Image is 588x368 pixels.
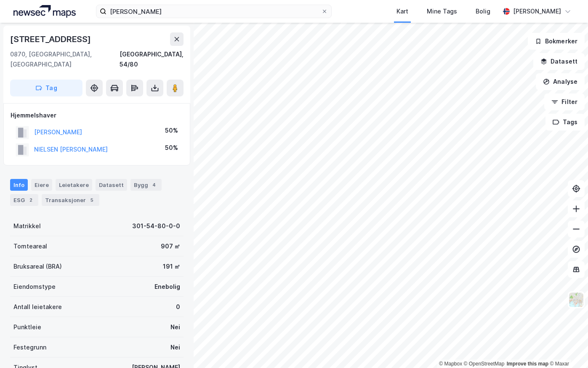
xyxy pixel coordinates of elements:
[96,179,127,191] div: Datasett
[170,322,180,332] div: Nei
[56,179,92,191] div: Leietakere
[106,5,321,18] input: Søk på adresse, matrikkel, gårdeiere, leietakere eller personer
[10,32,93,46] div: [STREET_ADDRESS]
[464,361,505,367] a: OpenStreetMap
[31,179,52,191] div: Eiere
[13,342,46,352] div: Festegrunn
[13,5,76,18] img: logo.a4113a55bc3d86da70a041830d287a7e.svg
[10,49,120,69] div: 0870, [GEOGRAPHIC_DATA], [GEOGRAPHIC_DATA]
[10,179,28,191] div: Info
[545,114,585,131] button: Tags
[13,282,56,292] div: Eiendomstype
[546,328,588,368] iframe: Chat Widget
[427,6,457,16] div: Mine Tags
[150,181,158,189] div: 4
[165,143,178,153] div: 50%
[42,194,99,206] div: Transaksjoner
[170,342,180,352] div: Nei
[507,361,548,367] a: Improve this map
[13,221,41,231] div: Matrikkel
[10,194,38,206] div: ESG
[13,241,47,251] div: Tomteareal
[528,33,585,50] button: Bokmerker
[439,361,462,367] a: Mapbox
[130,179,162,191] div: Bygg
[163,261,180,272] div: 191 ㎡
[476,6,490,16] div: Bolig
[513,6,561,16] div: [PERSON_NAME]
[120,49,184,69] div: [GEOGRAPHIC_DATA], 54/80
[544,93,585,110] button: Filter
[161,241,180,251] div: 907 ㎡
[536,73,585,90] button: Analyse
[13,322,41,332] div: Punktleie
[13,261,62,272] div: Bruksareal (BRA)
[568,292,584,308] img: Z
[154,282,180,292] div: Enebolig
[13,302,62,312] div: Antall leietakere
[176,302,180,312] div: 0
[132,221,180,231] div: 301-54-80-0-0
[165,125,178,136] div: 50%
[10,80,82,96] button: Tag
[11,110,183,120] div: Hjemmelshaver
[396,6,408,16] div: Kart
[88,196,96,204] div: 5
[533,53,585,70] button: Datasett
[27,196,35,204] div: 2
